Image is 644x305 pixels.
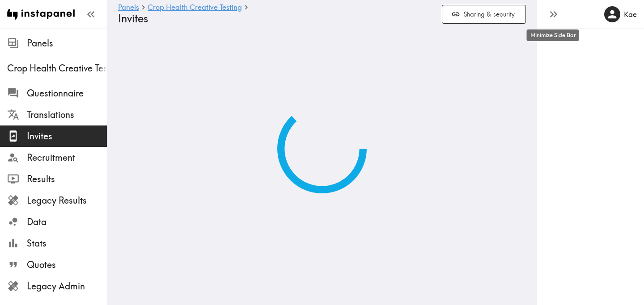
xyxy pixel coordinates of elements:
span: Crop Health Creative Testing [7,62,107,75]
span: Quotes [27,259,107,271]
span: Results [27,173,107,185]
a: Crop Health Creative Testing [148,4,242,12]
span: Legacy Results [27,194,107,207]
button: Sharing & security [442,5,526,24]
span: Recruitment [27,151,107,164]
span: Panels [27,37,107,50]
span: Data [27,216,107,228]
div: Minimize Side Bar [527,29,579,41]
span: Translations [27,109,107,121]
a: Panels [118,4,139,12]
span: Questionnaire [27,87,107,100]
span: Stats [27,237,107,250]
h6: Kae [624,9,637,19]
h4: Invites [118,12,435,25]
span: Invites [27,130,107,142]
span: Legacy Admin [27,280,107,292]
